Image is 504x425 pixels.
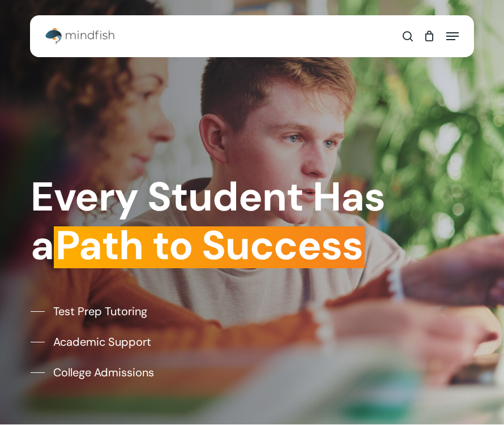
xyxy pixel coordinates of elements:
em: Path to Success [54,219,365,272]
a: Cart [418,22,441,50]
a: Navigation Menu [446,31,459,42]
a: Test Prep Tutoring [31,303,147,320]
img: Mindfish Test Prep & Academics [45,28,114,45]
a: Academic Support [31,333,151,350]
h1: Every Student Has a [31,173,474,269]
a: College Admissions [31,364,154,381]
span: Test Prep Tutoring [53,303,147,320]
header: Main Menu [30,22,473,50]
span: Academic Support [53,333,151,350]
span: College Admissions [53,364,154,381]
